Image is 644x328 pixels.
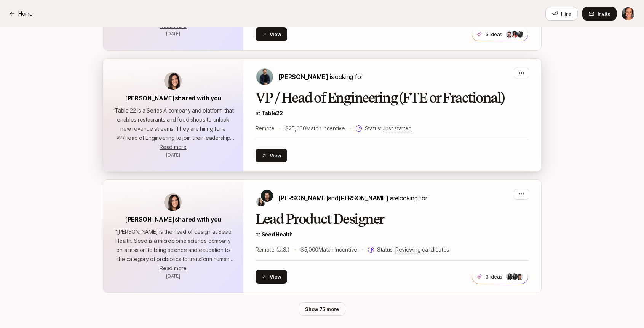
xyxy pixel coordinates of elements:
[125,94,221,102] span: [PERSON_NAME] shared with you
[256,27,288,41] button: View
[256,149,288,162] button: View
[125,215,221,223] span: [PERSON_NAME] shared with you
[395,246,449,253] span: Reviewing candidates
[621,7,635,21] button: Lia Siebert
[506,273,513,280] img: 977af40c_8852_4544_b1cf_e1d0d78abc09.jpg
[622,7,634,20] img: Lia Siebert
[160,144,186,150] span: Read more
[278,193,427,203] p: are looking for
[262,231,293,238] a: Seed Health
[256,90,529,106] h2: VP / Head of Engineering (FTE or Fractional)
[256,124,275,133] p: Remote
[256,212,529,227] h2: Lead Product Designer
[338,194,388,202] span: [PERSON_NAME]
[517,273,524,280] img: 7bf30482_e1a5_47b4_9e0f_fc49ddd24bf6.jpg
[472,27,528,41] button: 3 ideas
[160,264,186,273] button: Read more
[365,124,412,133] p: Status:
[472,269,528,284] button: 3 ideas
[256,230,529,239] p: at
[166,152,180,158] span: July 2, 2025 11:11am
[256,68,273,85] img: Sam Bernstein
[300,245,357,254] p: $5,000 Match Incentive
[160,143,186,152] button: Read more
[278,73,328,81] span: [PERSON_NAME]
[166,31,180,36] span: July 2, 2025 11:11am
[18,9,33,18] p: Home
[160,265,186,271] span: Read more
[164,72,182,90] img: avatar-url
[261,190,273,202] img: Ben Grove
[112,106,234,143] p: “ Table 22 is a Series A company and platform that enables restaurants and food shops to unlock n...
[486,273,502,280] p: 3 ideas
[377,245,449,254] p: Status:
[383,125,412,132] span: Just started
[328,194,388,202] span: and
[160,22,186,29] span: Read more
[299,302,345,316] button: Show 75 more
[517,31,524,38] img: e4106609_49c2_46c4_bd1b_35880d361c05.jpg
[256,197,265,206] img: Jennifer Lee
[256,245,290,254] p: Remote (U.S.)
[256,270,288,284] button: View
[582,7,617,21] button: Invite
[511,31,518,38] img: 16e99ae5_7481_4f46_ac83_9f70eb5cd06c.jpg
[278,194,328,202] span: [PERSON_NAME]
[486,30,502,38] p: 3 ideas
[506,31,513,38] img: 7bf30482_e1a5_47b4_9e0f_fc49ddd24bf6.jpg
[166,273,180,279] span: July 2, 2025 11:11am
[511,273,518,280] img: e4106609_49c2_46c4_bd1b_35880d361c05.jpg
[278,72,363,82] p: is looking for
[285,124,345,133] p: $25,000 Match Incentive
[112,227,234,264] p: “ [PERSON_NAME] is the head of design at Seed Health. Seed is a microbiome science company on a m...
[561,10,571,17] span: Hire
[262,110,283,116] a: Table22
[256,109,529,118] p: at
[164,193,182,211] img: avatar-url
[545,7,578,21] button: Hire
[598,10,610,17] span: Invite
